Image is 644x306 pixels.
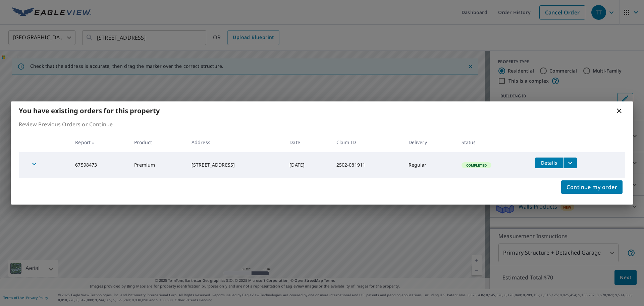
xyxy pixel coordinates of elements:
[403,132,456,152] th: Delivery
[403,152,456,178] td: Regular
[129,152,186,178] td: Premium
[284,132,331,152] th: Date
[19,106,160,115] b: You have existing orders for this property
[331,152,403,178] td: 2502-081911
[456,132,530,152] th: Status
[186,132,284,152] th: Address
[567,182,617,192] span: Continue my order
[70,132,129,152] th: Report #
[535,158,563,168] button: detailsBtn-67598473
[563,158,577,168] button: filesDropdownBtn-67598473
[539,160,559,166] span: Details
[284,152,331,178] td: [DATE]
[129,132,186,152] th: Product
[70,152,129,178] td: 67598473
[331,132,403,152] th: Claim ID
[192,162,279,168] div: [STREET_ADDRESS]
[561,180,623,194] button: Continue my order
[19,120,625,128] p: Review Previous Orders or Continue
[462,163,491,168] span: Completed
